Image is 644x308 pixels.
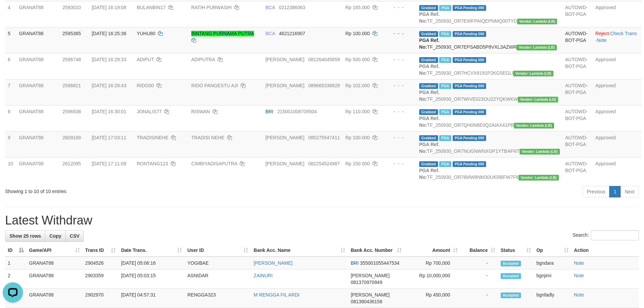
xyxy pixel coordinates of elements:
span: Grabbed [419,5,438,11]
b: PGA Ref. No: [419,38,439,50]
a: ZAINURI [254,273,272,278]
span: Marked by bgndedek [439,135,451,141]
span: Copy 089665336828 to clipboard [308,83,340,88]
a: RISWAN [191,109,210,114]
span: Rp 100.000 [345,31,369,36]
td: Rp 450,000 [404,289,460,308]
span: Vendor URL: https://dashboard.q2checkout.com/secure [517,45,557,50]
td: GRANAT88 [16,53,60,79]
td: 9 [5,131,16,157]
a: M RENGGA FIL ARDI [254,292,300,298]
div: - - - [387,56,414,63]
td: TF_250930_OR7EPSABD5P8VXL3AZWR [416,27,563,53]
a: RATIH PURWASIH [191,5,232,10]
span: BRI [265,109,273,114]
span: YUHU80 [137,31,155,36]
span: RIDO00 [137,83,154,88]
span: PGA Pending [453,57,486,63]
span: Copy 355001055447534 to clipboard [360,260,400,266]
td: bgnjimi [534,269,571,289]
b: PGA Ref. No: [419,11,439,24]
span: Rp 150.000 [345,161,369,166]
td: AUTOWD-BOT-PGA [563,79,593,105]
th: Status: activate to sort column ascending [498,244,534,257]
span: [DATE] 16:30:01 [92,109,126,114]
span: Vendor URL: https://dashboard.q2checkout.com/secure [517,19,557,24]
span: PGA Pending [453,83,486,89]
span: Vendor URL: https://dashboard.q2checkout.com/secure [513,71,553,76]
div: - - - [387,82,414,89]
span: [DATE] 17:03:11 [92,135,126,140]
span: Marked by bgndedek [439,161,451,167]
td: ASNIDAR [185,269,251,289]
span: Rp 100.000 [345,135,369,140]
td: GRANAT88 [16,131,60,157]
span: Vendor URL: https://dashboard.q2checkout.com/secure [520,149,560,155]
b: PGA Ref. No: [419,168,439,180]
span: BRI [351,260,358,266]
span: Rp 165.000 [345,5,369,10]
span: [PERSON_NAME] [265,83,304,88]
td: GRANAT88 [16,27,60,53]
span: Copy 082254524987 to clipboard [308,161,340,166]
th: Amount: activate to sort column ascending [404,244,460,257]
td: GRANAT88 [26,257,82,269]
a: ADIPUTRA [191,57,215,62]
td: 6 [5,53,16,79]
span: Marked by bgndany [439,5,451,11]
span: [DATE] 17:11:08 [92,161,126,166]
span: PGA Pending [453,5,486,11]
a: Note [574,292,584,298]
th: Bank Acc. Number: activate to sort column ascending [348,244,404,257]
div: - - - [387,134,414,141]
span: Grabbed [419,31,438,37]
td: GRANAT88 [16,1,60,27]
span: ADIPUT [137,57,154,62]
td: 4 [5,1,16,27]
span: Grabbed [419,83,438,89]
span: Marked by bgndedek [439,83,451,89]
a: TRADISI NEHE [191,135,224,140]
td: AUTOWD-BOT-PGA [563,53,593,79]
td: Approved [593,157,641,183]
span: Vendor URL: https://dashboard.q2checkout.com/secure [519,175,559,181]
span: CSV [70,233,79,239]
span: RONTANG123 [137,161,168,166]
td: [DATE] 04:57:31 [118,289,185,308]
td: 5 [5,27,16,53]
a: Reject [595,31,609,36]
a: Previous [582,186,610,197]
th: Action [571,244,639,257]
div: Showing 1 to 10 of 10 entries [5,185,263,195]
th: Date Trans.: activate to sort column ascending [118,244,185,257]
span: [PERSON_NAME] [265,161,304,166]
a: Check Trans [610,31,637,36]
td: GRANAT88 [16,79,60,105]
span: [PERSON_NAME] [351,273,389,278]
td: 10 [5,157,16,183]
span: TRADISINEHE [137,135,168,140]
td: TF_250930_OR7EWFPAIQEPNMQ00TYD [416,1,563,27]
span: Marked by bgndany [439,109,451,115]
a: Note [574,273,584,278]
span: JONALIS77 [137,109,162,114]
td: - [460,269,498,289]
th: Trans ID: activate to sort column ascending [82,244,118,257]
button: Open LiveChat chat widget [3,3,23,23]
td: AUTOWD-BOT-PGA [563,27,593,53]
span: Rp 500.000 [345,57,369,62]
span: 2596938 [63,109,81,114]
label: Search: [573,230,639,240]
td: Approved [593,105,641,131]
span: Copy 081264045859 to clipboard [308,57,340,62]
td: TF_250930_OR7WIVE023OU22YQKWKW [416,79,563,105]
b: PGA Ref. No: [419,64,439,76]
div: - - - [387,30,414,37]
span: [PERSON_NAME] [265,57,304,62]
td: 2 [5,269,26,289]
td: AUTOWD-BOT-PGA [563,1,593,27]
span: [PERSON_NAME] [265,135,304,140]
div: - - - [387,4,414,11]
span: Copy 081380436158 to clipboard [351,299,382,304]
td: AUTOWD-BOT-PGA [563,131,593,157]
